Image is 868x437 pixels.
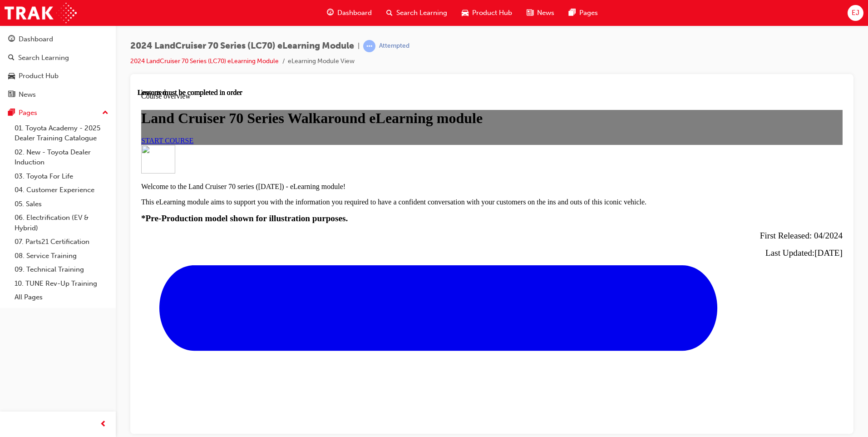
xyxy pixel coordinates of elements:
[11,145,112,169] a: 02. New - Toyota Dealer Induction
[11,169,112,184] a: 03. Toyota For Life
[358,41,360,51] span: |
[4,50,112,66] a: Search Learning
[5,3,77,23] img: Trak
[4,86,112,103] a: News
[537,8,554,18] span: News
[628,159,705,169] span: Last Updated:[DATE]
[472,8,512,18] span: Product Hub
[8,91,15,99] span: news-icon
[363,40,375,52] span: learningRecordVerb_ATTEMPT-icon
[11,211,112,235] a: 06. Electrification (EV & Hybrid)
[19,108,37,118] div: Pages
[379,4,454,22] a: search-iconSearch Learning
[4,104,112,121] button: Pages
[11,277,112,291] a: 10. TUNE Rev-Up Training
[11,290,112,304] a: All Pages
[8,54,15,62] span: search-icon
[519,4,562,22] a: news-iconNews
[19,34,53,45] div: Dashboard
[396,8,447,18] span: Search Learning
[4,68,112,84] a: Product Hub
[579,8,598,18] span: Pages
[11,121,112,145] a: 01. Toyota Academy - 2025 Dealer Training Catalogue
[527,7,533,19] span: news-icon
[11,183,112,197] a: 04. Customer Experience
[11,235,112,249] a: 07. Parts21 Certification
[19,71,59,81] div: Product Hub
[852,8,859,18] span: EJ
[4,109,705,118] p: This eLearning module aims to support you with the information you required to have a confident c...
[327,7,334,19] span: guage-icon
[379,42,409,50] div: Attempted
[569,7,576,19] span: pages-icon
[462,7,469,19] span: car-icon
[4,94,705,102] p: Welcome to the Land Cruiser 70 series ([DATE]) - eLearning module!
[562,4,605,22] a: pages-iconPages
[130,41,354,51] span: 2024 LandCruiser 70 Series (LC70) eLearning Module
[8,109,15,117] span: pages-icon
[130,57,279,65] a: 2024 LandCruiser 70 Series (LC70) eLearning Module
[4,29,112,104] button: DashboardSearch LearningProduct HubNews
[386,7,393,19] span: search-icon
[337,8,372,18] span: Dashboard
[19,89,36,100] div: News
[4,125,210,134] strong: *Pre-Production model shown for illustration purposes.
[454,4,519,22] a: car-iconProduct Hub
[8,72,15,80] span: car-icon
[11,197,112,211] a: 05. Sales
[622,142,705,152] span: First Released: 04/2024
[288,56,355,67] li: eLearning Module View
[4,31,112,48] a: Dashboard
[8,35,15,44] span: guage-icon
[100,419,107,430] span: prev-icon
[320,4,379,22] a: guage-iconDashboard
[11,249,112,263] a: 08. Service Training
[11,263,112,277] a: 09. Technical Training
[102,107,108,119] span: up-icon
[848,5,863,21] button: EJ
[4,21,705,38] h1: Land Cruiser 70 Series Walkaround eLearning module
[4,48,56,56] a: START COURSE
[18,53,69,63] div: Search Learning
